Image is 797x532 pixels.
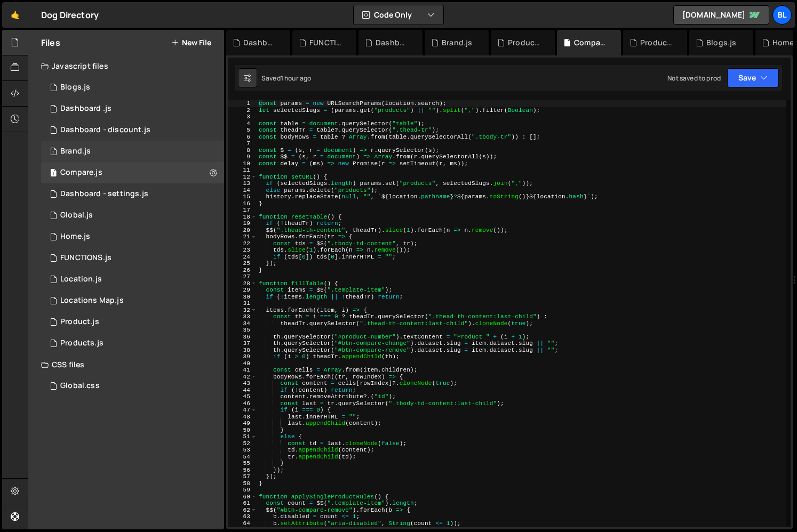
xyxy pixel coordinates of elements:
[228,187,257,194] div: 14
[228,347,257,354] div: 38
[228,427,257,434] div: 50
[228,507,257,514] div: 62
[228,334,257,341] div: 36
[228,400,257,407] div: 46
[60,232,90,241] div: Home.js
[41,98,224,119] div: 16220/46559.js
[28,55,224,77] div: Javascript files
[228,473,257,480] div: 57
[228,254,257,261] div: 24
[228,260,257,267] div: 25
[60,381,100,391] div: Global.css
[667,74,721,83] div: Not saved to prod
[228,520,257,527] div: 64
[228,433,257,440] div: 51
[228,447,257,454] div: 53
[41,9,99,21] div: Dog Directory
[41,37,60,49] h2: Files
[228,513,257,520] div: 63
[228,140,257,147] div: 7
[228,414,257,421] div: 48
[574,37,608,48] div: Compare.js
[228,353,257,360] div: 39
[640,37,674,48] div: Products.js
[228,233,257,240] div: 21
[228,294,257,301] div: 30
[228,114,257,120] div: 3
[60,275,102,284] div: Location.js
[2,2,28,28] a: 🤙
[41,141,224,162] div: 16220/44394.js
[228,440,257,447] div: 52
[228,420,257,427] div: 49
[228,227,257,234] div: 20
[60,83,90,92] div: Blogs.js
[228,167,257,174] div: 11
[228,387,257,394] div: 44
[772,5,792,25] a: Bl
[41,311,224,333] div: 16220/44393.js
[60,104,111,114] div: Dashboard .js
[41,226,224,247] div: 16220/44319.js
[228,180,257,187] div: 13
[228,273,257,280] div: 27
[228,174,257,181] div: 12
[508,37,542,48] div: Product.js
[228,267,257,274] div: 26
[228,340,257,347] div: 37
[228,460,257,467] div: 55
[243,37,277,48] div: Dashboard .js
[376,37,410,48] div: Dashboard - settings.js
[442,37,472,48] div: Brand.js
[228,207,257,214] div: 17
[50,170,57,178] span: 1
[354,5,443,25] button: Code Only
[228,240,257,247] div: 22
[228,454,257,461] div: 54
[228,214,257,221] div: 18
[281,74,312,83] div: 1 hour ago
[673,5,769,25] a: [DOMAIN_NAME]
[228,367,257,374] div: 41
[41,183,224,205] div: 16220/44476.js
[41,77,224,98] div: 16220/44321.js
[60,296,124,305] div: Locations Map.js
[228,154,257,160] div: 9
[60,189,148,199] div: Dashboard - settings.js
[228,120,257,127] div: 4
[228,380,257,387] div: 43
[60,147,91,156] div: Brand.js
[60,125,150,135] div: Dashboard - discount.js
[228,134,257,141] div: 6
[228,160,257,167] div: 10
[261,74,311,83] div: Saved
[228,327,257,334] div: 35
[228,393,257,400] div: 45
[60,253,111,263] div: FUNCTIONS.js
[706,37,736,48] div: Blogs.js
[228,307,257,314] div: 32
[60,211,93,220] div: Global.js
[41,162,224,183] div: 16220/44328.js
[41,375,224,397] div: 16220/43682.css
[228,480,257,487] div: 58
[228,147,257,154] div: 8
[228,200,257,207] div: 16
[228,374,257,381] div: 42
[228,194,257,200] div: 15
[228,360,257,367] div: 40
[228,300,257,307] div: 31
[228,487,257,494] div: 59
[60,317,99,327] div: Product.js
[41,119,224,141] div: 16220/46573.js
[228,500,257,507] div: 61
[60,338,103,348] div: Products.js
[228,407,257,414] div: 47
[60,168,102,178] div: Compare.js
[228,494,257,501] div: 60
[228,313,257,320] div: 33
[228,287,257,294] div: 29
[228,320,257,327] div: 34
[41,290,224,311] div: 16220/43680.js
